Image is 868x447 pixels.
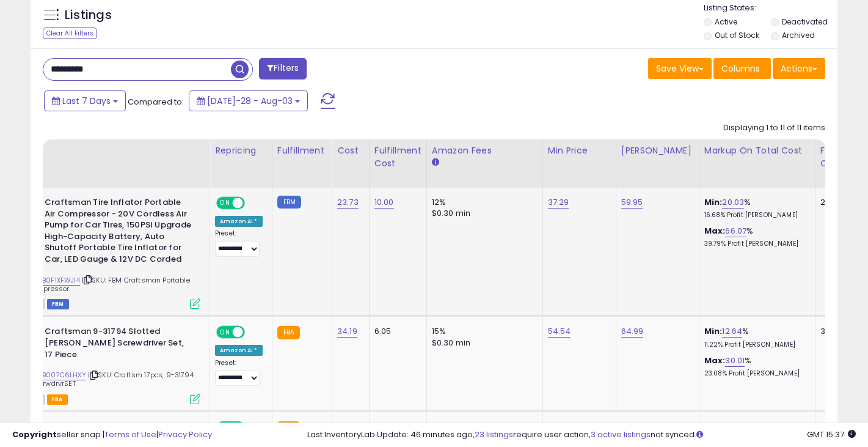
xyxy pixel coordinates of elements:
div: 39 [820,326,858,337]
span: | SKU: FBM Craftsman Portable Air Compressor [17,275,190,294]
b: Min: [704,325,723,337]
h5: Listings [65,7,112,24]
p: 23.08% Profit [PERSON_NAME] [704,369,806,378]
small: FBM [277,196,301,209]
a: 3 active listings [591,429,651,440]
div: Last InventoryLab Update: 46 minutes ago, require user action, not synced. [307,429,856,441]
a: 59.95 [621,196,643,209]
small: FBA [277,326,300,339]
div: 23 [820,197,858,208]
a: B007C6LHXY [42,370,86,380]
div: Preset: [215,359,263,386]
a: 23.73 [337,196,359,209]
b: Max: [704,225,726,237]
span: [DATE]-28 - Aug-03 [207,95,293,107]
div: Clear All Filters [43,28,97,39]
div: % [704,355,806,378]
div: Preset: [215,229,263,257]
div: Fulfillable Quantity [820,144,863,170]
p: Listing States: [704,2,837,14]
div: 15% [432,326,533,337]
a: 20.03 [722,196,744,209]
button: Actions [773,58,825,79]
label: Archived [782,30,815,40]
th: The percentage added to the cost of goods (COGS) that forms the calculator for Min & Max prices. [699,139,815,188]
div: % [704,226,806,248]
div: Markup on Total Cost [704,144,810,157]
a: Terms of Use [104,429,156,440]
div: 12% [432,197,533,208]
div: % [704,326,806,349]
button: Columns [713,58,771,79]
div: Fulfillment [277,144,327,157]
span: ON [217,327,233,338]
a: 10.00 [374,196,394,209]
div: Amazon AI * [215,216,263,227]
a: 54.54 [548,325,571,338]
button: Filters [259,58,307,79]
span: OFF [243,198,263,209]
div: Fulfillment Cost [374,144,421,170]
span: FBM [47,299,69,309]
b: Craftsman 9-31794 Slotted [PERSON_NAME] Screwdriver Set, 17 Piece [45,326,193,363]
span: OFF [243,327,263,338]
a: 34.19 [337,325,357,338]
a: Privacy Policy [158,429,212,440]
div: [PERSON_NAME] [621,144,694,157]
div: Repricing [215,144,267,157]
a: 12.64 [722,325,742,338]
div: seller snap | | [12,429,212,441]
a: 30.01 [725,355,745,367]
button: Last 7 Days [44,91,126,111]
p: 11.22% Profit [PERSON_NAME] [704,341,806,349]
div: 6.05 [374,326,417,337]
div: ASIN: [17,326,200,403]
div: Cost [337,144,364,157]
span: Columns [721,62,760,75]
b: Max: [704,355,726,366]
a: 64.99 [621,325,644,338]
p: 16.68% Profit [PERSON_NAME] [704,211,806,220]
a: B0F1XFWJ14 [42,275,80,286]
label: Active [715,17,737,27]
span: Last 7 Days [62,95,111,107]
span: FBA [47,394,68,405]
div: Amazon AI * [215,345,263,356]
div: Amazon Fees [432,144,538,157]
div: % [704,197,806,220]
label: Out of Stock [715,30,759,40]
span: | SKU: Craftsm 17pcs, 9-31794 SLTD ScrwdrvrSET [17,370,194,388]
strong: Copyright [12,429,57,440]
b: Craftsman Tire Inflator Portable Air Compressor - 20V Cordless Air Pump for Car Tires, 150PSI Upg... [45,197,193,268]
small: Amazon Fees. [432,157,439,168]
b: Min: [704,196,723,208]
button: Save View [648,58,712,79]
a: 66.07 [725,225,746,237]
span: Compared to: [128,96,184,108]
div: Displaying 1 to 11 of 11 items [723,122,825,134]
div: Title [14,144,205,157]
label: Deactivated [782,17,828,27]
p: 39.79% Profit [PERSON_NAME] [704,240,806,248]
div: $0.30 min [432,338,533,349]
span: ON [217,198,233,209]
a: 23 listings [475,429,513,440]
div: $0.30 min [432,208,533,219]
button: [DATE]-28 - Aug-03 [189,91,308,111]
a: 37.29 [548,196,569,209]
div: Min Price [548,144,611,157]
span: 2025-08-11 15:37 GMT [807,429,856,440]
